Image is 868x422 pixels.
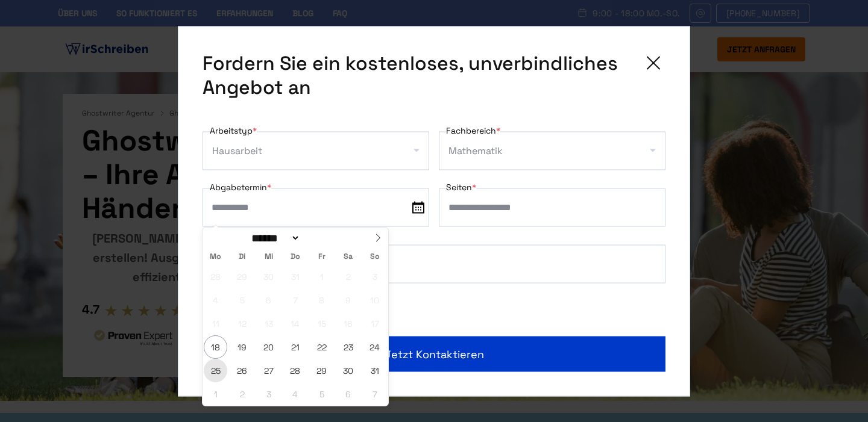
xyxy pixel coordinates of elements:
input: Year [300,232,344,244]
span: August 7, 2025 [283,288,307,312]
span: September 4, 2025 [283,382,307,406]
label: Arbeitstyp [210,123,257,137]
button: Jetzt kontaktieren [203,336,665,371]
span: August 9, 2025 [336,288,360,312]
label: Abgabetermin [210,179,271,194]
select: Month [247,232,300,244]
span: August 20, 2025 [257,335,280,359]
span: August 8, 2025 [310,288,333,312]
span: August 24, 2025 [363,335,386,359]
span: Jetzt kontaktieren [385,346,484,362]
span: August 17, 2025 [363,312,386,335]
span: August 30, 2025 [336,359,360,382]
span: August 22, 2025 [310,335,333,359]
div: Hausarbeit [212,141,262,160]
span: September 1, 2025 [204,382,227,406]
span: August 15, 2025 [310,312,333,335]
span: Fr [309,253,335,261]
span: August 28, 2025 [283,359,307,382]
span: August 3, 2025 [363,265,386,288]
span: August 19, 2025 [230,335,254,359]
span: Juli 28, 2025 [204,265,227,288]
span: So [362,253,388,261]
span: August 5, 2025 [230,288,254,312]
span: August 26, 2025 [230,359,254,382]
span: Mo [203,253,229,261]
span: September 7, 2025 [363,382,386,406]
span: August 25, 2025 [204,359,227,382]
span: August 13, 2025 [257,312,280,335]
span: August 2, 2025 [336,265,360,288]
span: August 11, 2025 [204,312,227,335]
span: August 1, 2025 [310,265,333,288]
span: August 27, 2025 [257,359,280,382]
span: Mi [256,253,282,261]
span: September 5, 2025 [310,382,333,406]
img: date [412,201,424,213]
span: Fordern Sie ein kostenloses, unverbindliches Angebot an [203,51,632,99]
span: September 2, 2025 [230,382,254,406]
span: August 18, 2025 [204,335,227,359]
span: August 31, 2025 [363,359,386,382]
span: September 3, 2025 [257,382,280,406]
span: September 6, 2025 [336,382,360,406]
span: Juli 31, 2025 [283,265,307,288]
span: August 12, 2025 [230,312,254,335]
span: Do [282,253,309,261]
div: Mathematik [448,141,503,160]
span: August 4, 2025 [204,288,227,312]
span: August 10, 2025 [363,288,386,312]
span: Di [229,253,256,261]
label: Seiten [446,179,476,194]
input: date [203,188,429,226]
span: August 29, 2025 [310,359,333,382]
span: August 23, 2025 [336,335,360,359]
span: Juli 29, 2025 [230,265,254,288]
span: August 6, 2025 [257,288,280,312]
span: August 14, 2025 [283,312,307,335]
span: August 16, 2025 [336,312,360,335]
label: Fachbereich [446,123,500,137]
span: Juli 30, 2025 [257,265,280,288]
span: Sa [335,253,362,261]
span: August 21, 2025 [283,335,307,359]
